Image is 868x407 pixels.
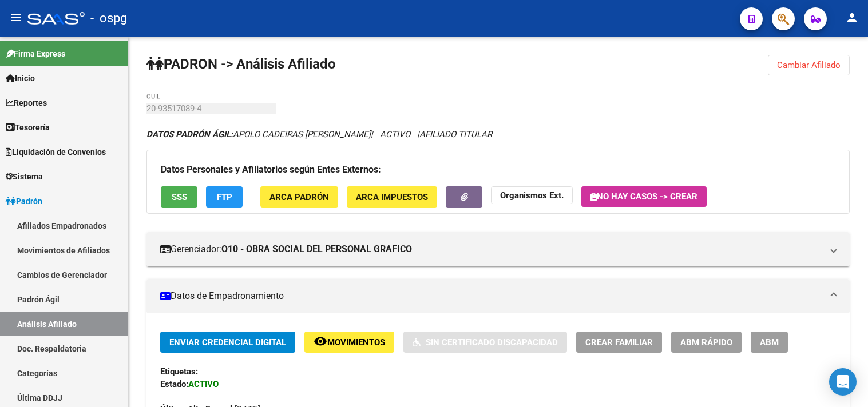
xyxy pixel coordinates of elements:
span: FTP [217,192,232,202]
strong: DATOS PADRÓN ÁGIL: [146,129,233,139]
span: ARCA Padrón [269,192,329,202]
button: No hay casos -> Crear [581,186,707,207]
span: Crear Familiar [585,337,653,348]
button: Enviar Credencial Digital [160,332,295,353]
mat-icon: remove_red_eye [314,334,327,348]
i: | ACTIVO | [146,129,492,139]
span: ABM Rápido [680,337,732,348]
div: Open Intercom Messenger [829,368,857,396]
mat-icon: menu [9,11,23,25]
span: Reportes [6,97,47,109]
strong: ACTIVO [188,379,219,389]
button: Organismos Ext. [491,186,573,204]
span: No hay casos -> Crear [590,191,697,202]
span: ARCA Impuestos [356,192,428,202]
span: Liquidación de Convenios [6,146,106,158]
mat-panel-title: Gerenciador: [160,243,822,256]
span: Enviar Credencial Digital [169,337,286,348]
span: Sin Certificado Discapacidad [426,337,558,348]
span: APOLO CADEIRAS [PERSON_NAME] [146,129,371,139]
button: ABM [751,332,788,353]
span: Tesorería [6,121,50,134]
span: Inicio [6,72,35,85]
button: Movimientos [304,332,394,353]
h3: Datos Personales y Afiliatorios según Entes Externos: [161,162,835,178]
span: Padrón [6,195,42,208]
mat-expansion-panel-header: Datos de Empadronamiento [146,279,850,313]
mat-icon: person [845,11,859,25]
span: ABM [760,337,779,348]
strong: Estado: [160,379,188,389]
button: SSS [161,186,197,208]
button: Cambiar Afiliado [768,55,850,75]
mat-expansion-panel-header: Gerenciador:O10 - OBRA SOCIAL DEL PERSONAL GRAFICO [146,232,850,266]
strong: Etiquetas: [160,366,198,377]
span: Firma Express [6,47,65,60]
button: ARCA Impuestos [347,186,437,208]
span: AFILIADO TITULAR [419,129,492,139]
span: Movimientos [327,337,385,348]
button: Sin Certificado Discapacidad [403,332,567,353]
span: SSS [172,192,187,202]
button: ABM Rápido [671,332,742,353]
mat-panel-title: Datos de Empadronamiento [160,290,822,302]
button: FTP [206,186,243,208]
button: Crear Familiar [576,332,662,353]
strong: Organismos Ext. [500,190,564,201]
strong: PADRON -> Análisis Afiliado [146,56,336,72]
span: - ospg [90,6,127,31]
strong: O10 - OBRA SOCIAL DEL PERSONAL GRAFICO [221,243,412,256]
button: ARCA Padrón [260,186,338,208]
span: Cambiar Afiliado [777,60,841,70]
span: Sistema [6,170,43,183]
